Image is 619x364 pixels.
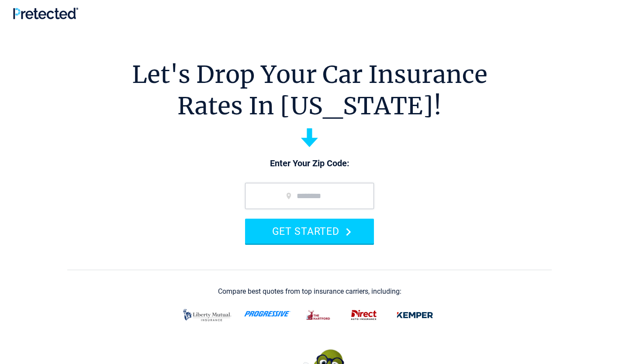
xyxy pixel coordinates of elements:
div: Compare best quotes from top insurance carriers, including: [218,288,401,295]
p: Enter Your Zip Code: [236,158,383,170]
h1: Let's Drop Your Car Insurance Rates In [US_STATE]! [132,59,488,122]
input: zip code [245,183,374,209]
img: thehartford [301,306,336,324]
img: Pretected Logo [13,7,78,19]
img: direct [346,306,381,324]
img: kemper [392,306,438,324]
button: GET STARTED [245,219,374,244]
img: progressive [244,311,291,317]
img: liberty [181,305,234,326]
